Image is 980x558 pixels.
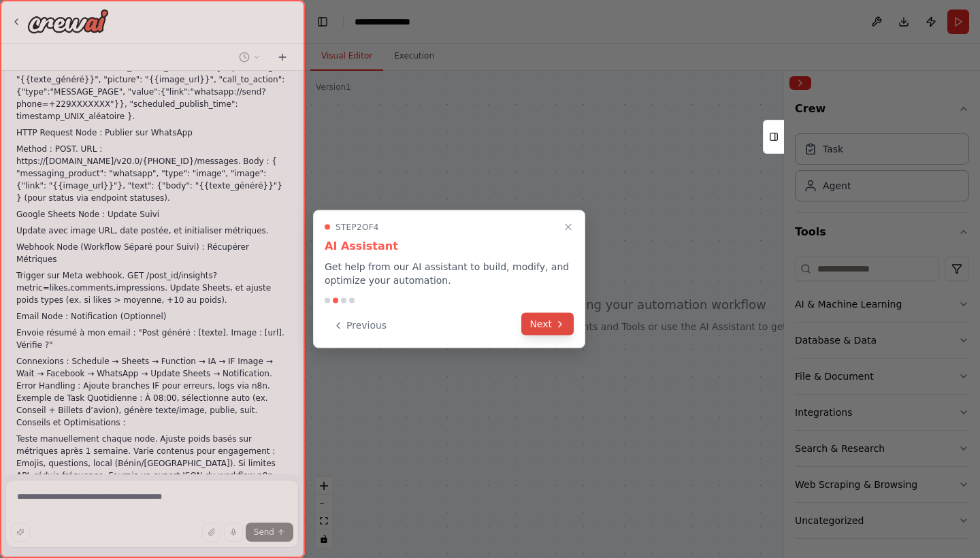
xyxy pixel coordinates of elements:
[560,219,576,235] button: Close walkthrough
[325,238,574,255] h3: AI Assistant
[325,260,574,287] p: Get help from our AI assistant to build, modify, and optimize your automation.
[313,12,332,31] button: Hide left sidebar
[521,313,574,335] button: Next
[325,314,395,337] button: Previous
[336,222,379,233] span: Step 2 of 4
